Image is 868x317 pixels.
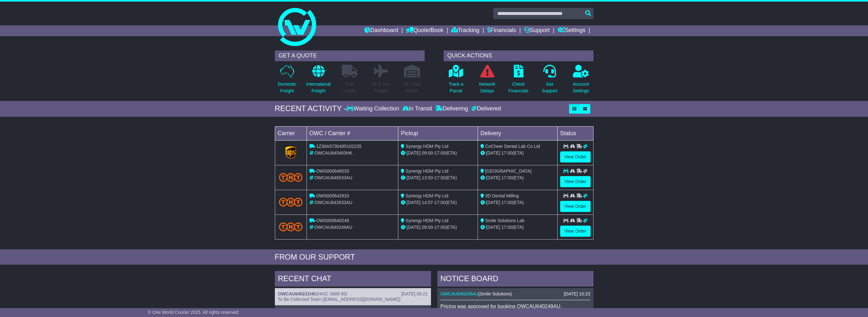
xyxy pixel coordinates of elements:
a: InternationalFreight [306,64,331,98]
div: - (ETA) [401,175,475,181]
span: CoCheer Dental Lab Co Ltd [485,144,540,149]
span: 13:50 [422,175,433,180]
p: Get Support [542,81,557,94]
span: Synergy HDM Pty Ltd [406,218,448,223]
div: RECENT CHAT [275,271,431,288]
td: Delivery [478,126,557,140]
span: [DATE] [407,175,421,180]
span: [DATE] [407,150,421,155]
span: OWCAU645463HK [314,150,352,155]
a: Settings [558,25,586,36]
div: Waiting Collection [346,105,401,112]
span: [GEOGRAPHIC_DATA] [485,168,532,174]
a: GetSupport [541,64,558,98]
a: DomesticFreight [277,64,296,98]
td: Carrier [275,126,307,140]
div: In Transit [401,105,434,112]
span: 17:00 [434,225,446,230]
img: TNT_Domestic.png [279,222,303,231]
div: - (ETA) [401,150,475,156]
div: ( ) [278,291,428,297]
a: View Order [560,151,591,162]
p: Full Loads [342,81,358,94]
a: NetworkDelays [479,64,495,98]
span: OWCAU642633AU [314,200,352,205]
span: 17:00 [434,200,446,205]
span: OWS000642633 [316,193,349,198]
span: 17:00 [434,150,446,155]
p: Network Delays [479,81,495,94]
p: Air / Sea Depot [404,81,421,94]
div: NOTICE BOARD [437,271,593,288]
p: Track a Parcel [449,81,463,94]
div: (ETA) [480,150,555,156]
div: (ETA) [480,224,555,231]
span: 3D Dental Milling [485,193,519,198]
a: View Order [560,226,591,237]
div: (ETA) [480,199,555,206]
div: GET A QUOTE [275,50,425,61]
a: OWCAU640231HK [278,291,316,296]
span: OWCAU646533AU [314,175,352,180]
div: (ETA) [480,175,555,181]
span: OWCAU640249AU [314,225,352,230]
span: 1Z30A5730495102235 [316,144,361,149]
p: Domestic Freight [278,81,296,94]
span: 17:00 [501,175,513,180]
a: Financials [487,25,516,36]
a: Dashboard [364,25,398,36]
span: Synergy HDM Pty Ltd [406,144,448,149]
td: OWC / Carrier # [307,126,398,140]
span: [DATE] [407,200,421,205]
span: OWS000646533 [316,168,349,174]
img: TNT_Domestic.png [279,198,303,206]
div: ( ) [441,291,590,297]
a: View Order [560,201,591,212]
span: [DATE] [486,175,500,180]
a: Support [524,25,550,36]
span: HKIC 3689 95 [318,291,346,296]
a: Tracking [451,25,479,36]
div: Delivered [470,105,501,112]
span: 17:00 [434,175,446,180]
p: Air & Sea Freight [372,81,390,94]
a: Quote/Book [406,25,443,36]
div: RECENT ACTIVITY - [275,104,347,113]
span: 09:00 [422,225,433,230]
span: 09:00 [422,150,433,155]
p: Check Financials [508,81,528,94]
img: GetCarrierServiceLogo [285,146,296,159]
a: OWCAU640249AU [441,291,479,296]
span: 17:00 [501,225,513,230]
div: - (ETA) [401,199,475,206]
span: [DATE] [407,225,421,230]
span: 17:00 [501,150,513,155]
span: 14:57 [422,200,433,205]
div: Delivering [434,105,470,112]
span: Smile Solutions [480,291,511,296]
a: CheckFinancials [508,64,529,98]
span: Synergy HDM Pty Ltd [406,193,448,198]
span: [DATE] [486,150,500,155]
span: 17:00 [501,200,513,205]
td: Pickup [398,126,478,140]
a: View Order [560,176,591,187]
p: International Freight [306,81,331,94]
div: QUICK ACTIONS [444,50,593,61]
span: [DATE] [486,200,500,205]
img: TNT_Domestic.png [279,173,303,182]
div: [DATE] 10:23 [564,291,590,297]
span: Smile Solutions Lab [485,218,525,223]
a: Track aParcel [448,64,464,98]
div: - (ETA) [401,224,475,231]
p: Account Settings [573,81,589,94]
span: OWS000640249 [316,218,349,223]
div: FROM OUR SUPPORT [275,253,593,262]
span: © One World Courier 2025. All rights reserved. [148,310,240,315]
span: To Be Collected Team ([EMAIL_ADDRESS][DOMAIN_NAME]) [278,297,401,302]
div: [DATE] 09:21 [401,291,427,297]
td: Status [557,126,593,140]
span: Synergy HDM Pty Ltd [406,168,448,174]
span: [DATE] [486,225,500,230]
a: AccountSettings [573,64,589,98]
